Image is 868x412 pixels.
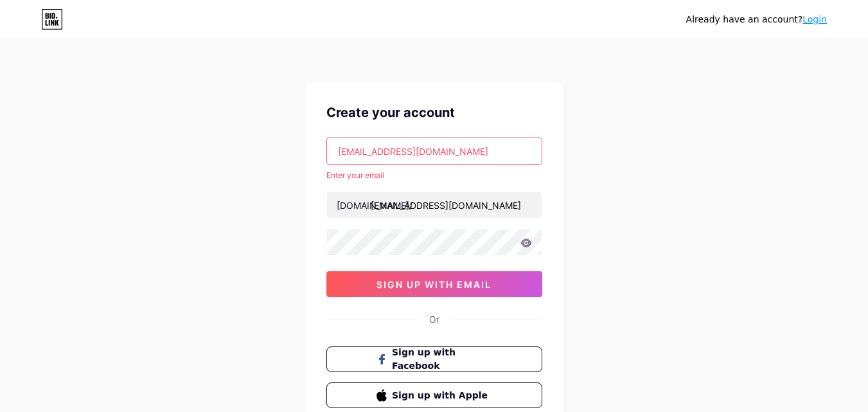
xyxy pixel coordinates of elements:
span: Sign up with Facebook [392,346,492,373]
div: Create your account [326,103,542,122]
button: Sign up with Apple [326,382,542,408]
div: [DOMAIN_NAME]/ [337,199,412,212]
span: sign up with email [376,279,492,290]
input: username [327,192,542,218]
span: Sign up with Apple [392,389,492,402]
input: Email [327,138,542,164]
div: Already have an account? [686,13,827,26]
button: sign up with email [326,271,542,297]
a: Login [802,14,827,24]
button: Sign up with Facebook [326,346,542,372]
div: Or [429,312,439,326]
div: Enter your email [326,170,542,181]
